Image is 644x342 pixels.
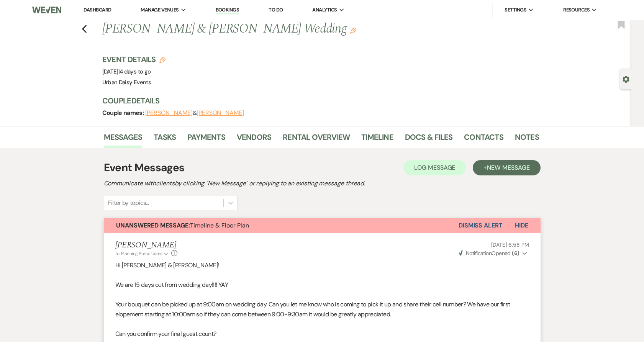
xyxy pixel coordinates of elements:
h3: Event Details [102,54,166,65]
a: Vendors [237,131,271,148]
a: Notes [515,131,539,148]
a: Dashboard [84,7,111,13]
button: NotificationOpened (6) [458,249,529,257]
span: Urban Daisy Events [102,79,151,86]
button: Open lead details [623,75,629,82]
a: Payments [187,131,225,148]
div: Filter by topics... [108,198,149,208]
button: +New Message [473,160,540,175]
span: Settings [505,6,526,14]
span: Log Message [414,164,455,172]
p: We are 15 days out from wedding day!!!! YAY [115,280,529,290]
a: Contacts [464,131,503,148]
h3: Couple Details [102,95,531,106]
p: Hi [PERSON_NAME] & [PERSON_NAME]! [115,260,529,270]
h2: Communicate with clients by clicking "New Message" or replying to an existing message thread. [104,179,541,188]
span: & [145,109,244,117]
span: Analytics [312,6,337,14]
button: Edit [350,27,356,34]
strong: ( 6 ) [512,250,519,257]
span: Couple names: [102,109,145,117]
strong: Unanswered Message: [116,221,190,229]
a: Tasks [154,131,176,148]
img: Weven Logo [32,2,61,18]
span: Opened [459,250,519,257]
span: | [118,68,151,75]
button: to: Planning Portal Users [115,250,170,257]
p: Can you confirm your final guest count? [115,329,529,339]
a: Timeline [361,131,393,148]
span: to: Planning Portal Users [115,250,162,257]
span: Timeline & Floor Plan [116,221,249,229]
button: Dismiss Alert [459,218,503,233]
p: Your bouquet can be picked up at 9:00am on wedding day. Can you let me know who is coming to pick... [115,299,529,319]
a: Messages [104,131,143,148]
button: Hide [503,218,541,233]
h1: Event Messages [104,160,185,176]
span: New Message [487,164,529,172]
span: Resources [563,6,590,14]
span: Hide [515,221,528,229]
a: Rental Overview [283,131,350,148]
a: Bookings [216,7,239,14]
span: Manage Venues [141,6,179,14]
button: [PERSON_NAME] [145,110,193,116]
button: Log Message [403,160,466,175]
button: Unanswered Message:Timeline & Floor Plan [104,218,459,233]
a: To Do [269,7,283,13]
span: Notification [466,250,492,257]
h1: [PERSON_NAME] & [PERSON_NAME] Wedding [102,20,446,38]
span: [DATE] 6:58 PM [491,241,529,248]
span: [DATE] [102,68,151,75]
button: [PERSON_NAME] [197,110,244,116]
a: Docs & Files [405,131,452,148]
h5: [PERSON_NAME] [115,241,178,250]
span: 4 days to go [120,68,151,75]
